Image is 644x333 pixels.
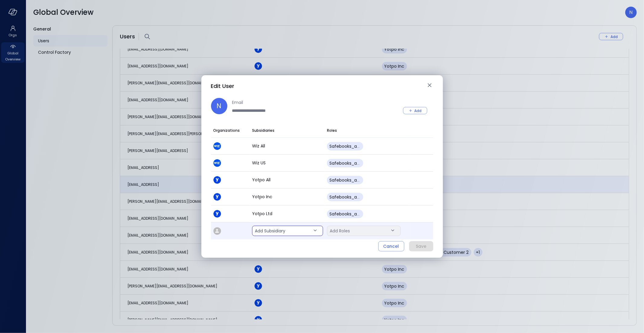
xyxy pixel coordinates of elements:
[213,176,248,184] div: Yotpo
[213,210,248,218] div: Yotpo
[213,193,221,201] img: rosehlgmm5jjurozkspi
[213,128,240,134] span: Organizations
[232,99,323,106] label: Email
[415,108,422,114] div: Add
[213,159,248,167] div: Wiz
[252,194,322,200] p: Yotpo Inc
[211,82,235,90] span: Edit User
[327,210,363,218] div: safebooks_admin
[252,211,322,217] p: Yotpo Ltd
[252,160,322,166] p: Wiz US
[213,142,248,150] div: Wiz
[383,243,399,250] div: Cancel
[327,176,363,184] div: safebooks_admin
[327,159,363,167] div: safebooks_admin
[329,160,368,166] span: safebooks_admin
[327,142,363,150] div: safebooks_admin
[213,210,221,218] img: rosehlgmm5jjurozkspi
[327,128,337,134] span: Roles
[329,211,368,217] span: safebooks_admin
[252,143,322,149] p: Wiz All
[252,128,274,134] span: Subsidiaries
[213,193,248,201] div: Yotpo
[403,107,427,114] button: Add
[213,159,221,167] img: cfcvbyzhwvtbhao628kj
[217,101,222,111] p: N
[252,177,322,183] p: Yotpo All
[213,176,221,184] img: rosehlgmm5jjurozkspi
[330,228,350,234] p: Add Roles
[378,241,404,251] button: Cancel
[213,142,221,150] img: cfcvbyzhwvtbhao628kj
[329,177,368,183] span: safebooks_admin
[255,228,285,234] p: Add Subsidiary
[329,194,368,200] span: safebooks_admin
[327,193,363,201] div: safebooks_admin
[329,143,368,149] span: safebooks_admin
